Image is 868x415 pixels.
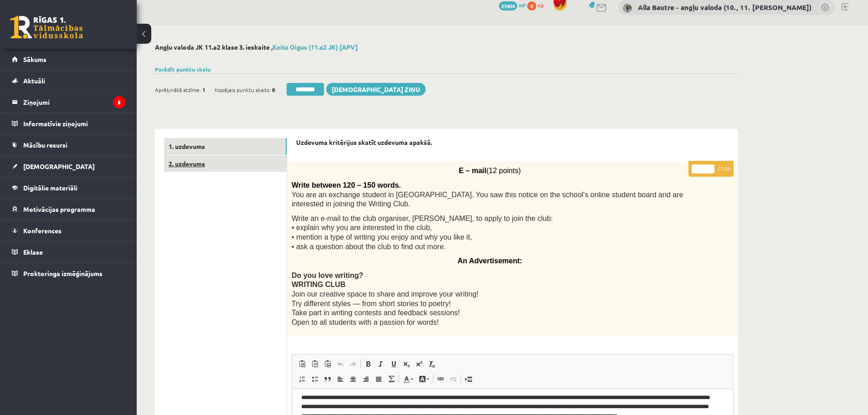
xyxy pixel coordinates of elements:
[23,55,46,63] span: Sākums
[23,248,43,256] span: Eklase
[113,96,125,108] i: 5
[272,43,358,51] a: Keita Oigus (11.a2 JK) [APV]
[321,358,334,370] a: Ievietot no Worda
[385,373,398,385] a: Math
[272,83,275,97] span: 0
[434,373,447,385] a: Saite (vadīšanas taustiņš+K)
[308,358,321,370] a: Ievietot kā vienkāršu tekstu (vadīšanas taustiņš+pārslēgšanas taustiņš+V)
[499,1,517,10] span: 23404
[375,358,387,370] a: Slīpraksts (vadīšanas taustiņš+I)
[334,373,347,385] a: Izlīdzināt pa kreisi
[308,373,321,385] a: Ievietot/noņemt sarakstu ar aizzīmēm
[12,199,125,220] a: Motivācijas programma
[296,138,432,146] strong: Uzdevuma kritērijus skatīt uzdevuma apakšā.
[499,1,526,9] a: 23404 mP
[12,220,125,241] a: Konferences
[164,155,287,172] a: 2. uzdevums
[457,257,522,265] span: An Advertisement:
[292,191,683,208] span: You are an exchange student in [GEOGRAPHIC_DATA]. You saw this notice on the school's online stud...
[23,205,95,213] span: Motivācijas programma
[296,373,308,385] a: Ievietot/noņemt numurētu sarakstu
[12,70,125,91] a: Aktuāli
[23,92,125,113] legend: Ziņojumi
[12,263,125,284] a: Proktoringa izmēģinājums
[23,113,125,134] legend: Informatīvie ziņojumi
[447,373,460,385] a: Atsaistīt
[623,4,632,13] img: Alla Bautre - angļu valoda (10., 11. klase)
[413,358,426,370] a: Augšraksts
[486,167,521,174] span: (12 points)
[23,141,67,149] span: Mācību resursi
[326,83,426,96] a: [DEMOGRAPHIC_DATA] ziņu
[296,358,308,370] a: Ielīmēt (vadīšanas taustiņš+V)
[155,43,738,51] h2: Angļu valoda JK 11.a2 klase 3. ieskaite ,
[347,358,360,370] a: Atkārtot (vadīšanas taustiņš+Y)
[155,83,201,97] span: Aprēķinātā atzīme:
[538,1,544,9] span: xp
[347,373,360,385] a: Centrēti
[9,9,431,19] body: Bagātinātā teksta redaktors, wiswyg-editor-47433925737540-1760438458-232
[12,49,125,70] a: Sākums
[638,3,812,12] a: Alla Bautre - angļu valoda (10., 11. [PERSON_NAME])
[164,138,287,155] a: 1. uzdevums
[12,156,125,177] a: [DEMOGRAPHIC_DATA]
[372,373,385,385] a: Izlīdzināt malas
[387,358,400,370] a: Pasvītrojums (vadīšanas taustiņš+U)
[12,92,125,113] a: Ziņojumi5
[416,373,432,385] a: Fona krāsa
[292,281,345,288] span: WRITING CLUB
[292,215,553,251] span: Write an e-mail to the club organiser, [PERSON_NAME], to apply to join the club: • explain why yo...
[292,181,401,189] span: Write between 120 – 150 words.
[23,77,45,85] span: Aktuāli
[321,373,334,385] a: Bloka citāts
[360,373,372,385] a: Izlīdzināt pa labi
[459,167,486,174] span: E – mail
[362,358,375,370] a: Treknraksts (vadīšanas taustiņš+B)
[202,83,205,97] span: 1
[12,177,125,198] a: Digitālie materiāli
[519,1,526,9] span: mP
[23,269,103,277] span: Proktoringa izmēģinājums
[9,9,431,49] body: Bagātinātā teksta redaktors, wiswyg-editor-47433925737080-1760438458-923
[23,162,95,170] span: [DEMOGRAPHIC_DATA]
[12,113,125,134] a: Informatīvie ziņojumi
[155,66,211,73] a: Parādīt punktu skalu
[23,226,62,235] span: Konferences
[23,184,77,192] span: Digitālie materiāli
[462,373,475,385] a: Ievietot lapas pārtraukumu drukai
[292,281,478,326] span: Join our creative space to share and improve your writing! Try different styles — from short stor...
[10,16,83,39] a: Rīgas 1. Tālmācības vidusskola
[334,358,347,370] a: Atcelt (vadīšanas taustiņš+Z)
[426,358,438,370] a: Noņemt stilus
[215,83,271,97] span: Kopējais punktu skaits:
[527,1,536,10] span: 0
[400,373,416,385] a: Teksta krāsa
[400,358,413,370] a: Apakšraksts
[688,161,734,177] p: / 12p
[12,241,125,262] a: Eklase
[12,134,125,155] a: Mācību resursi
[527,1,548,9] a: 0 xp
[292,272,363,279] span: Do you love writing?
